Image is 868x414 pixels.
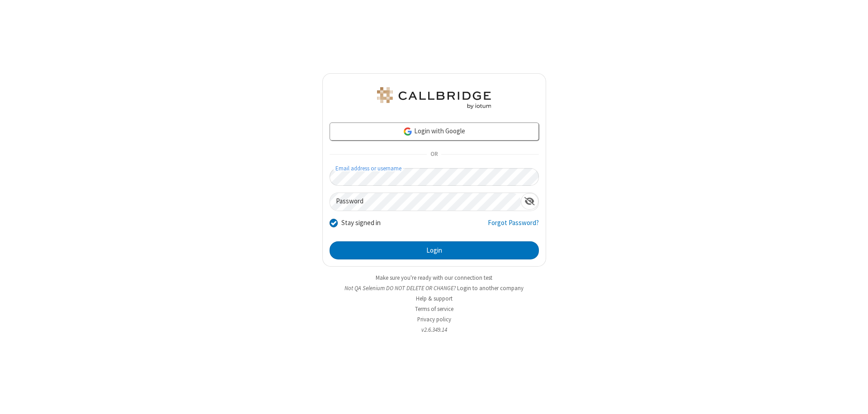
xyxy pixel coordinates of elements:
img: QA Selenium DO NOT DELETE OR CHANGE [375,87,493,109]
a: Terms of service [415,305,453,313]
img: google-icon.png [403,127,413,136]
a: Make sure you're ready with our connection test [376,274,492,282]
label: Stay signed in [341,218,381,228]
li: v2.6.349.14 [322,325,546,334]
a: Forgot Password? [488,218,539,235]
a: Privacy policy [417,315,451,323]
li: Not QA Selenium DO NOT DELETE OR CHANGE? [322,284,546,292]
a: Help & support [416,295,453,302]
button: Login to another company [457,284,524,292]
input: Password [330,193,521,211]
div: Show password [521,193,538,210]
button: Login [330,241,539,259]
a: Login with Google [330,122,539,141]
span: OR [427,148,441,161]
iframe: Chat [845,390,861,408]
input: Email address or username [330,168,539,186]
